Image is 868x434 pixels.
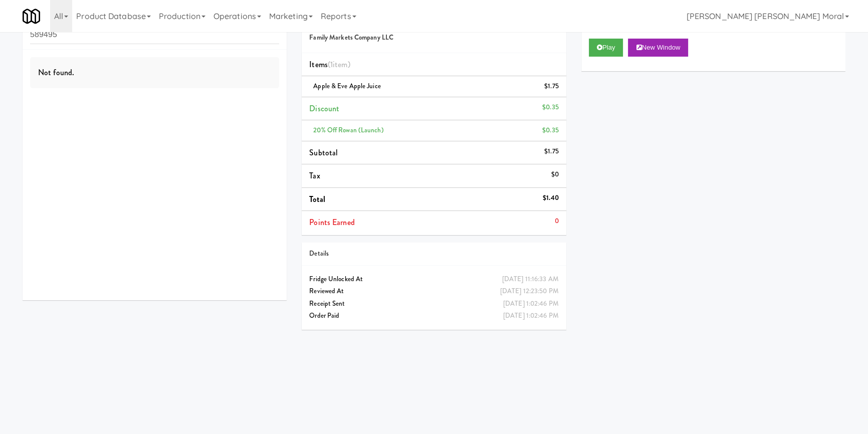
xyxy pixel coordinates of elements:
[309,298,558,310] div: Receipt Sent
[309,273,558,286] div: Fridge Unlocked At
[551,168,558,181] div: $0
[543,192,559,204] div: $1.40
[555,215,559,228] div: 0
[628,39,688,57] button: New Window
[313,81,380,91] span: Apple & Eve Apple Juice
[309,193,325,205] span: Total
[309,147,338,158] span: Subtotal
[544,80,559,93] div: $1.75
[309,248,558,260] div: Details
[328,59,350,70] span: (1 )
[542,101,559,114] div: $0.35
[502,273,559,286] div: [DATE] 11:16:33 AM
[309,59,350,70] span: Items
[30,26,279,44] input: Search vision orders
[38,67,74,78] span: Not found.
[309,285,558,298] div: Reviewed At
[309,216,354,228] span: Points Earned
[500,285,559,298] div: [DATE] 12:23:50 PM
[333,59,347,70] ng-pluralize: item
[309,170,320,181] span: Tax
[309,310,558,322] div: Order Paid
[503,310,559,322] div: [DATE] 1:02:46 PM
[544,145,559,158] div: $1.75
[313,125,383,135] span: 20% Off Rowan (launch)
[309,103,339,114] span: Discount
[542,124,559,137] div: $0.35
[503,298,559,310] div: [DATE] 1:02:46 PM
[309,34,558,42] h5: Family Markets Company LLC
[23,8,40,25] img: Micromart
[589,39,623,57] button: Play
